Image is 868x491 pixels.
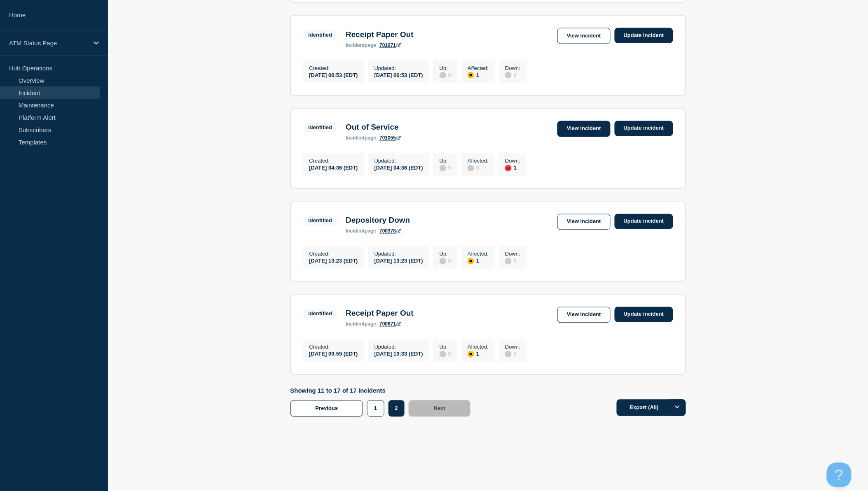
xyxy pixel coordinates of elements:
p: Created : [309,65,358,71]
a: Update incident [615,307,673,322]
span: Identified [303,216,338,226]
p: Down : [505,251,520,257]
div: affected [468,258,474,265]
button: 1 [367,400,384,417]
p: Affected : [468,344,489,350]
a: View incident [557,307,611,323]
span: Identified [303,123,338,133]
p: Updated : [374,251,423,257]
p: Up : [440,65,451,71]
a: 701055 [379,135,401,141]
div: [DATE] 04:36 (EDT) [374,164,423,171]
span: Previous [316,405,338,412]
div: 0 [440,350,451,358]
span: incident [346,42,365,48]
button: 2 [388,400,405,417]
div: [DATE] 06:53 (EDT) [374,71,423,78]
div: down [505,165,512,172]
a: Update incident [615,121,673,136]
div: disabled [440,165,446,172]
a: 701071 [379,42,401,48]
p: Up : [440,251,451,257]
div: 1 [468,257,489,265]
button: Options [669,400,686,416]
a: 700671 [379,321,401,327]
div: disabled [440,351,446,358]
p: Affected : [468,65,489,71]
button: Next [409,400,470,417]
a: Update incident [615,28,673,43]
h3: Receipt Paper Out [346,30,414,39]
p: Created : [309,344,358,350]
p: Updated : [374,158,423,164]
div: disabled [505,258,512,265]
p: page [346,42,376,48]
div: 1 [468,350,489,358]
a: View incident [557,28,611,44]
div: 0 [468,164,489,172]
div: [DATE] 13:23 (EDT) [309,257,358,264]
div: 1 [505,164,520,172]
p: Down : [505,65,520,71]
div: 0 [505,257,520,265]
iframe: Help Scout Beacon - Open [827,463,852,487]
div: [DATE] 13:23 (EDT) [374,257,423,264]
div: disabled [505,351,512,358]
button: Previous [290,400,363,417]
p: ATM Status Page [9,40,88,47]
div: [DATE] 04:36 (EDT) [309,164,358,171]
span: incident [346,321,365,327]
div: 0 [440,257,451,265]
p: Showing 11 to 17 of 17 incidents [290,387,475,394]
p: Up : [440,158,451,164]
h3: Depository Down [346,216,410,225]
span: incident [346,228,365,234]
div: [DATE] 19:33 (EDT) [374,350,423,357]
div: 1 [468,71,489,79]
p: Affected : [468,158,489,164]
p: Created : [309,251,358,257]
p: Created : [309,158,358,164]
div: affected [468,72,474,79]
p: Updated : [374,65,423,71]
a: View incident [557,121,611,137]
p: page [346,135,376,141]
button: Export (All) [617,400,686,416]
span: Identified [303,309,338,319]
div: disabled [505,72,512,79]
span: incident [346,135,365,141]
span: Identified [303,30,338,40]
div: [DATE] 09:59 (EDT) [309,350,358,357]
div: 0 [440,71,451,79]
span: Next [434,405,445,412]
div: 0 [505,71,520,79]
p: Down : [505,344,520,350]
h3: Receipt Paper Out [346,309,414,318]
div: disabled [440,72,446,79]
a: 700978 [379,228,401,234]
h3: Out of Service [346,123,401,132]
a: Update incident [615,214,673,229]
a: View incident [557,214,611,230]
p: Updated : [374,344,423,350]
div: affected [468,351,474,358]
p: Affected : [468,251,489,257]
p: Up : [440,344,451,350]
p: Down : [505,158,520,164]
div: disabled [468,165,474,172]
div: 0 [505,350,520,358]
div: 0 [440,164,451,172]
p: page [346,321,376,327]
p: page [346,228,376,234]
div: [DATE] 06:53 (EDT) [309,71,358,78]
div: disabled [440,258,446,265]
